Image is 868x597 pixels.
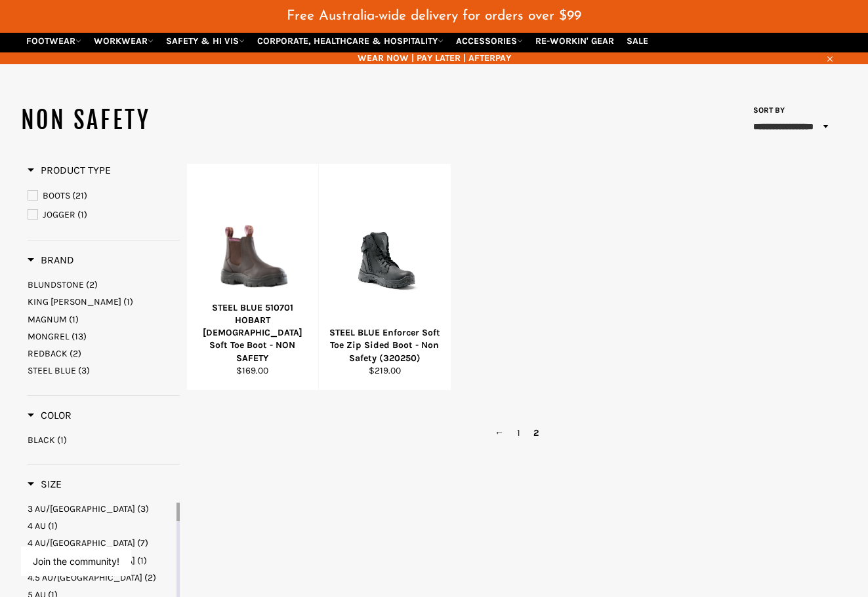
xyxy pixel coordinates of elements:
label: Sort by [749,105,785,116]
span: KING [PERSON_NAME] [28,296,121,307]
span: 4 AU/[GEOGRAPHIC_DATA] [28,555,135,566]
a: 3 AU/UK [28,503,174,515]
a: BLUNDSTONE [28,279,180,291]
a: SALE [621,29,653,52]
span: (1) [57,434,67,446]
span: (3) [137,503,149,514]
span: MONGREL [28,331,70,342]
div: STEEL BLUE 510701 HOBART [DEMOGRAPHIC_DATA] Soft Toe Boot - NON SAFETY [195,301,310,364]
a: ← [488,423,510,442]
a: 4 AU [28,520,174,532]
span: 2 [527,423,545,442]
h3: Size [28,478,62,491]
span: Product Type [28,164,111,176]
span: Color [28,409,72,421]
a: MAGNUM [28,313,180,326]
a: STEEL BLUE 510701 HOBART Ladies Soft Toe Boot - NON SAFETYSTEEL BLUE 510701 HOBART [DEMOGRAPHIC_D... [186,164,319,391]
a: STEEL BLUE [28,364,180,377]
span: (2) [86,279,98,290]
span: JOGGER [43,209,75,220]
h3: Brand [28,254,74,267]
span: BLACK [28,434,55,446]
a: KING GEE [28,296,180,308]
span: BOOTS [43,190,70,201]
a: REDBACK [28,347,180,360]
span: (1) [69,314,79,325]
span: MAGNUM [28,314,67,325]
span: (13) [72,331,87,342]
span: (1) [123,296,133,307]
span: (2) [70,348,81,359]
span: 4 AU [28,520,46,531]
h3: Color [28,409,72,422]
span: Free Australia-wide delivery for orders over $99 [287,9,581,23]
h1: NON SAFETY [21,104,434,137]
button: Join the community! [33,556,119,567]
a: STEEL BLUE Enforcer Soft Toe Zip Sided Boot - Non Safety (320250)STEEL BLUE Enforcer Soft Toe Zip... [318,164,451,391]
a: JOGGER [28,208,180,222]
div: STEEL BLUE Enforcer Soft Toe Zip Sided Boot - Non Safety (320250) [327,326,443,364]
a: MONGREL [28,330,180,343]
span: 4 AU/[GEOGRAPHIC_DATA] [28,537,135,549]
a: 1 [510,423,527,442]
span: 4.5 AU/[GEOGRAPHIC_DATA] [28,572,142,583]
span: WEAR NOW | PAY LATER | AFTERPAY [21,52,848,64]
span: (1) [77,209,87,220]
span: (2) [144,572,156,583]
a: 4 AU/UK [28,537,174,549]
span: (1) [48,520,58,531]
span: (21) [72,190,87,201]
a: 4.5 AU/UK [28,571,174,584]
a: FOOTWEAR [21,29,87,52]
a: ACCESSORIES [451,29,528,52]
h3: Product Type [28,164,111,177]
a: CORPORATE, HEALTHCARE & HOSPITALITY [252,29,449,52]
a: BOOTS [28,189,180,203]
span: (3) [78,365,90,376]
span: REDBACK [28,348,68,359]
span: (7) [137,537,148,549]
a: RE-WORKIN' GEAR [530,29,619,52]
span: 3 AU/[GEOGRAPHIC_DATA] [28,503,135,514]
span: Size [28,478,62,490]
span: (1) [137,555,147,566]
a: SAFETY & HI VIS [161,29,250,52]
a: WORKWEAR [89,29,159,52]
span: Brand [28,254,74,266]
span: BLUNDSTONE [28,279,84,290]
a: BLACK [28,434,180,446]
span: STEEL BLUE [28,365,76,376]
